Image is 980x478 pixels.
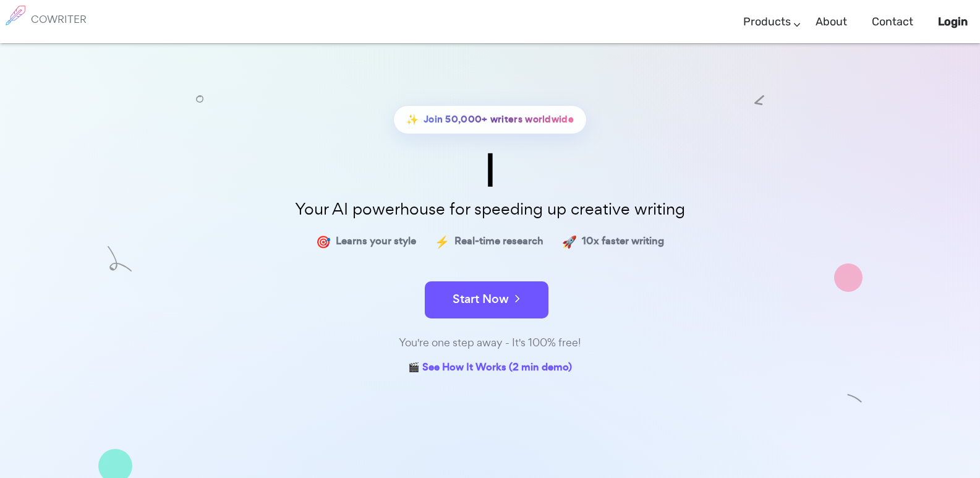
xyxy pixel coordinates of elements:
a: About [816,4,847,40]
a: Login [938,4,968,40]
span: ✨ [406,111,419,129]
a: Products [743,4,791,40]
span: Learns your style [336,233,416,250]
span: 🎯 [316,233,331,250]
div: You're one step away - It's 100% free! [181,334,799,352]
span: Join 50,000+ writers worldwide [424,111,574,129]
button: Start Now [425,281,548,318]
img: shape [108,246,132,271]
a: Contact [872,4,913,40]
span: 🚀 [562,233,577,250]
b: Login [938,15,968,28]
a: 🎬 See How It Works (2 min demo) [408,359,572,378]
img: shape [847,391,863,406]
h6: COWRITER [31,14,87,25]
p: Your AI powerhouse for speeding up creative writing [181,196,799,223]
span: ⚡ [435,233,450,250]
img: shape [834,263,863,292]
span: 10x faster writing [582,233,664,250]
span: Real-time research [454,233,543,250]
